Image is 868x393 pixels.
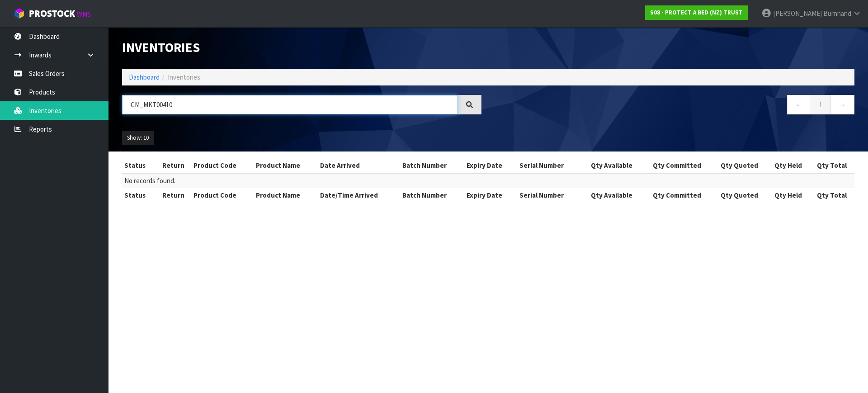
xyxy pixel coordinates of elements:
[254,188,318,203] th: Product Name
[811,95,831,114] a: 1
[156,158,191,173] th: Return
[122,41,481,55] h1: Inventories
[318,158,400,173] th: Date Arrived
[642,158,712,173] th: Qty Committed
[464,158,517,173] th: Expiry Date
[517,158,581,173] th: Serial Number
[191,158,254,173] th: Product Code
[809,158,854,173] th: Qty Total
[823,9,851,18] span: Burnnand
[767,158,809,173] th: Qty Held
[464,188,517,203] th: Expiry Date
[712,158,767,173] th: Qty Quoted
[642,188,712,203] th: Qty Committed
[254,158,318,173] th: Product Name
[787,95,811,114] a: ←
[122,188,156,203] th: Status
[830,95,854,114] a: →
[773,9,822,18] span: [PERSON_NAME]
[77,10,91,19] small: WMS
[122,95,458,114] input: Search inventories
[581,188,642,203] th: Qty Available
[168,73,200,81] span: Inventories
[318,188,400,203] th: Date/Time Arrived
[495,95,854,117] nav: Page navigation
[400,158,464,173] th: Batch Number
[29,8,75,19] span: ProStock
[14,8,25,19] img: cube-alt.png
[122,173,854,188] td: No records found.
[191,188,254,203] th: Product Code
[712,188,767,203] th: Qty Quoted
[156,188,191,203] th: Return
[517,188,581,203] th: Serial Number
[122,131,154,145] button: Show: 10
[122,158,156,173] th: Status
[650,9,743,16] strong: S08 - PROTECT A BED (NZ) TRUST
[129,73,160,81] a: Dashboard
[767,188,809,203] th: Qty Held
[809,188,854,203] th: Qty Total
[581,158,642,173] th: Qty Available
[400,188,464,203] th: Batch Number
